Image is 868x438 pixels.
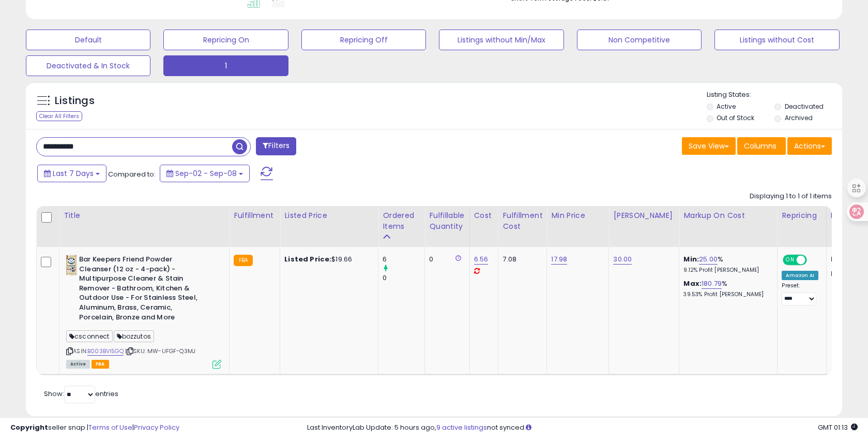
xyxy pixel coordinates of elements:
[234,255,253,266] small: FBA
[284,210,374,221] div: Listed Price
[613,210,675,221] div: [PERSON_NAME]
[163,55,288,76] button: 1
[683,279,702,288] b: Max:
[831,254,846,264] strong: Min:
[683,267,769,274] p: 9.12% Profit [PERSON_NAME]
[160,165,250,182] button: Sep-02 - Sep-08
[64,210,225,221] div: Title
[284,255,370,264] div: $19.66
[37,165,106,182] button: Last 7 Days
[551,210,604,221] div: Min Price
[683,210,773,221] div: Markup on Cost
[717,113,754,122] label: Out of Stock
[429,255,461,264] div: 0
[163,30,288,50] button: Repricing On
[782,282,818,305] div: Preset:
[88,422,132,432] a: Terms of Use
[55,94,95,108] h5: Listings
[125,347,195,355] span: | SKU: MW-UFGF-Q3MJ
[108,169,156,179] span: Compared to:
[10,422,48,432] strong: Copyright
[717,102,736,111] label: Active
[429,210,465,232] div: Fulfillable Quantity
[502,255,539,264] div: 7.08
[699,254,718,265] a: 25.00
[53,168,94,179] span: Last 7 Days
[436,422,487,432] a: 9 active listings
[256,137,296,155] button: Filters
[134,422,179,432] a: Privacy Policy
[683,254,699,264] b: Min:
[66,330,113,342] span: csconnect
[784,256,797,265] span: ON
[679,206,778,247] th: The percentage added to the cost of goods (COGS) that forms the calculator for Min & Max prices.
[744,141,776,151] span: Columns
[114,330,154,342] span: bozzutos
[92,360,109,369] span: FBA
[44,389,118,399] span: Show: entries
[284,254,331,264] b: Listed Price:
[383,210,420,232] div: Ordered Items
[787,137,832,155] button: Actions
[682,137,736,155] button: Save View
[383,255,424,264] div: 6
[805,256,822,265] span: OFF
[66,255,77,275] img: 51+ESLt-4eL._SL40_.jpg
[551,254,567,265] a: 17.98
[439,30,564,50] button: Listings without Min/Max
[87,347,124,356] a: B003BVI5GQ
[782,210,821,221] div: Repricing
[831,269,849,279] strong: Max:
[714,30,839,50] button: Listings without Cost
[79,255,205,325] b: Bar Keepers Friend Powder Cleanser (12 oz - 4-pack) - Multipurpose Cleaner & Stain Remover - Bath...
[785,102,824,111] label: Deactivated
[782,271,818,280] div: Amazon AI
[683,255,769,274] div: %
[613,254,632,265] a: 30.00
[577,30,702,50] button: Non Competitive
[234,210,276,221] div: Fulfillment
[66,360,90,369] span: All listings currently available for purchase on Amazon
[301,30,426,50] button: Repricing Off
[383,273,424,283] div: 0
[36,111,82,121] div: Clear All Filters
[307,423,858,433] div: Last InventoryLab Update: 5 hours ago, not synced.
[26,55,150,76] button: Deactivated & In Stock
[818,422,858,432] span: 2025-09-17 01:13 GMT
[702,279,722,289] a: 180.79
[175,168,237,179] span: Sep-02 - Sep-08
[737,137,786,155] button: Columns
[707,90,842,100] p: Listing States:
[474,254,489,265] a: 6.56
[474,210,494,221] div: Cost
[26,30,150,50] button: Default
[750,192,832,201] div: Displaying 1 to 1 of 1 items
[502,210,542,232] div: Fulfillment Cost
[10,423,179,433] div: seller snap | |
[785,113,813,122] label: Archived
[66,255,221,368] div: ASIN:
[683,279,769,298] div: %
[683,291,769,298] p: 39.53% Profit [PERSON_NAME]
